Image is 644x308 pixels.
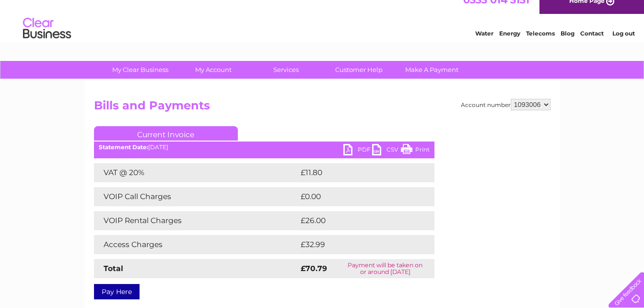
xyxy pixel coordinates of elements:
[561,41,574,48] a: Blog
[372,144,401,158] a: CSV
[461,99,550,110] div: Account number
[94,211,298,230] td: VOIP Rental Charges
[475,41,493,48] a: Water
[104,264,123,273] strong: Total
[94,235,298,254] td: Access Charges
[580,41,604,48] a: Contact
[612,41,635,48] a: Log out
[174,61,253,79] a: My Account
[392,61,471,79] a: Make A Payment
[401,144,430,158] a: Print
[246,61,326,79] a: Services
[96,5,549,47] div: Clear Business is a trading name of Verastar Limited (registered in [GEOGRAPHIC_DATA] No. 3667643...
[336,259,434,278] td: Payment will be taken on or around [DATE]
[94,144,434,151] div: [DATE]
[343,144,372,158] a: PDF
[499,41,520,48] a: Energy
[94,284,140,299] a: Pay Here
[298,187,412,206] td: £0.00
[298,211,416,230] td: £26.00
[99,143,148,151] b: Statement Date:
[463,5,529,17] a: 0333 014 3131
[94,99,550,117] h2: Bills and Payments
[94,187,298,206] td: VOIP Call Charges
[526,41,555,48] a: Telecoms
[94,163,298,182] td: VAT @ 20%
[94,126,238,141] a: Current Invoice
[23,25,71,54] img: logo.png
[319,61,398,79] a: Customer Help
[301,264,327,273] strong: £70.79
[298,163,413,182] td: £11.80
[298,235,415,254] td: £32.99
[101,61,180,79] a: My Clear Business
